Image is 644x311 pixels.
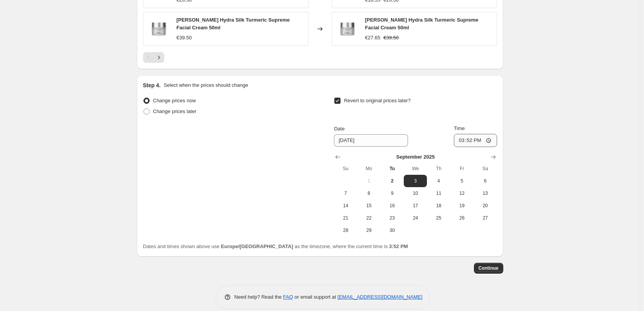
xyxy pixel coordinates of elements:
[384,203,401,209] span: 16
[430,178,447,184] span: 4
[334,212,357,224] button: Sunday September 21 2025
[221,243,293,249] b: Europe/[GEOGRAPHIC_DATA]
[337,215,354,221] span: 21
[334,199,357,212] button: Sunday September 14 2025
[430,203,447,209] span: 18
[357,212,381,224] button: Monday September 22 2025
[453,190,470,196] span: 12
[430,166,447,172] span: Th
[332,152,343,162] button: Show previous month, August 2025
[404,212,427,224] button: Wednesday September 24 2025
[407,190,424,196] span: 10
[337,227,354,233] span: 28
[477,215,494,221] span: 27
[361,215,378,221] span: 22
[477,190,494,196] span: 13
[389,243,408,249] b: 3:52 PM
[384,215,401,221] span: 23
[336,17,359,41] img: dr-eckstein-hydra-silk-turmeric-supreme-facial-cream-50ml-278759_80x.png
[143,81,161,89] h2: Step 4.
[381,212,404,224] button: Tuesday September 23 2025
[334,224,357,237] button: Sunday September 28 2025
[381,162,404,175] th: Tuesday
[450,162,474,175] th: Friday
[407,203,424,209] span: 17
[143,243,408,249] span: Dates and times shown above use as the timezone, where the current time is
[453,166,470,172] span: Fr
[404,199,427,212] button: Wednesday September 17 2025
[430,215,447,221] span: 25
[450,175,474,187] button: Friday September 5 2025
[361,166,378,172] span: Mo
[474,212,497,224] button: Saturday September 27 2025
[407,178,424,184] span: 3
[477,178,494,184] span: 6
[357,187,381,199] button: Monday September 8 2025
[234,294,283,300] span: Need help? Read the
[361,227,378,233] span: 29
[384,190,401,196] span: 9
[427,162,450,175] th: Thursday
[474,199,497,212] button: Saturday September 20 2025
[357,199,381,212] button: Monday September 15 2025
[453,215,470,221] span: 26
[283,294,293,300] a: FAQ
[143,52,164,63] nav: Pagination
[427,187,450,199] button: Thursday September 11 2025
[177,35,192,41] span: €39.50
[407,215,424,221] span: 24
[384,166,401,172] span: Tu
[334,162,357,175] th: Sunday
[427,199,450,212] button: Thursday September 18 2025
[381,187,404,199] button: Tuesday September 9 2025
[337,294,422,300] a: [EMAIL_ADDRESS][DOMAIN_NAME]
[404,175,427,187] button: Wednesday September 3 2025
[454,125,465,131] span: Time
[357,175,381,187] button: Monday September 1 2025
[454,134,497,147] input: 12:00
[488,152,499,162] button: Show next month, October 2025
[477,166,494,172] span: Sa
[334,126,344,132] span: Date
[357,224,381,237] button: Monday September 29 2025
[337,166,354,172] span: Su
[427,212,450,224] button: Thursday September 25 2025
[474,162,497,175] th: Saturday
[334,134,408,147] input: 9/2/2025
[453,203,470,209] span: 19
[450,199,474,212] button: Friday September 19 2025
[357,162,381,175] th: Monday
[477,203,494,209] span: 20
[381,175,404,187] button: Today Tuesday September 2 2025
[344,98,411,103] span: Revert to original prices later?
[404,187,427,199] button: Wednesday September 10 2025
[383,35,399,41] span: €39.50
[334,187,357,199] button: Sunday September 7 2025
[407,166,424,172] span: We
[384,227,401,233] span: 30
[337,203,354,209] span: 14
[153,52,164,63] button: Next
[337,190,354,196] span: 7
[147,17,170,41] img: dr-eckstein-hydra-silk-turmeric-supreme-facial-cream-50ml-278759_80x.png
[479,265,499,271] span: Continue
[293,294,337,300] span: or email support at
[430,190,447,196] span: 11
[404,162,427,175] th: Wednesday
[381,224,404,237] button: Tuesday September 30 2025
[450,212,474,224] button: Friday September 26 2025
[153,108,197,114] span: Change prices later
[474,263,503,274] button: Continue
[474,175,497,187] button: Saturday September 6 2025
[365,35,381,41] span: €27.65
[361,178,378,184] span: 1
[365,17,479,30] span: [PERSON_NAME] Hydra Silk Turmeric Supreme Facial Cream 50ml
[384,178,401,184] span: 2
[474,187,497,199] button: Saturday September 13 2025
[427,175,450,187] button: Thursday September 4 2025
[450,187,474,199] button: Friday September 12 2025
[361,190,378,196] span: 8
[361,203,378,209] span: 15
[177,17,290,30] span: [PERSON_NAME] Hydra Silk Turmeric Supreme Facial Cream 50ml
[453,178,470,184] span: 5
